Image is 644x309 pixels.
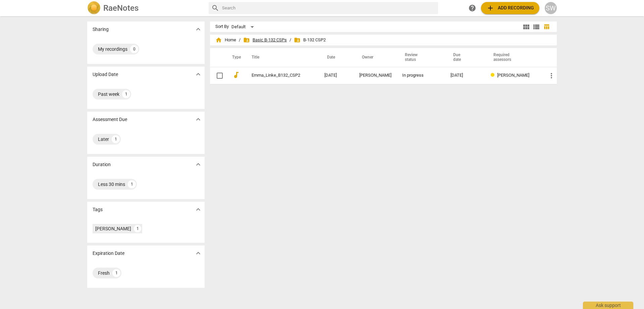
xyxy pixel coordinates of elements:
a: Emma_Linke_B132_CSP2 [252,73,300,78]
span: expand_more [194,249,202,257]
div: Sort By [215,24,229,29]
div: [PERSON_NAME] [359,73,391,78]
div: Later [98,136,109,143]
span: Add recording [486,4,534,12]
h2: RaeNotes [103,3,139,13]
span: B-132 CSP2 [294,37,326,43]
div: Less 30 mins [98,181,125,188]
th: Title [244,48,319,67]
span: Home [215,37,236,43]
div: Fresh [98,270,110,276]
th: Date [319,48,354,67]
span: more_vert [547,72,555,80]
span: expand_more [194,70,202,78]
div: My recordings [98,46,127,52]
span: table_chart [543,24,550,30]
span: Review status: in progress [491,73,497,78]
span: add [486,4,494,12]
div: 0 [130,45,138,53]
span: expand_more [194,160,202,168]
button: SW [545,2,557,14]
button: Tile view [521,22,531,32]
span: / [289,38,291,43]
p: Upload Date [93,71,118,78]
p: Assessment Due [93,116,127,123]
p: Expiration Date [93,250,124,257]
button: Show more [193,24,203,34]
th: Review status [397,48,445,67]
span: expand_more [194,205,202,214]
p: Duration [93,161,111,168]
input: Search [222,3,435,13]
span: expand_more [194,25,202,33]
th: Required assessors [485,48,542,67]
button: Show more [193,159,203,169]
span: search [211,4,219,12]
a: Help [466,2,478,14]
button: Show more [193,248,203,258]
span: audiotrack [232,71,240,79]
div: [DATE] [450,73,480,78]
p: Sharing [93,26,109,33]
div: 1 [112,269,120,277]
div: Ask support [583,302,633,309]
span: Basic B-132 CSPs [243,37,287,43]
span: / [239,38,240,43]
span: expand_more [194,115,202,123]
span: home [215,37,222,43]
div: Past week [98,91,119,98]
th: Owner [354,48,397,67]
th: Due date [445,48,485,67]
button: Show more [193,204,203,215]
td: [DATE] [319,67,354,84]
span: folder_shared [294,37,301,43]
button: Table view [541,22,551,32]
div: 1 [112,135,120,143]
div: Default [231,22,256,32]
span: view_list [532,23,540,31]
button: Show more [193,69,203,79]
div: 1 [128,180,136,188]
a: LogoRaeNotes [87,1,203,15]
div: [PERSON_NAME] [95,225,131,232]
button: List view [531,22,541,32]
img: Logo [87,1,101,15]
p: Tags [93,206,103,213]
div: 1 [134,225,141,232]
div: In progress [402,73,440,78]
span: view_module [522,23,530,31]
div: 1 [122,90,130,98]
span: folder_shared [243,37,250,43]
button: Upload [481,2,539,14]
span: help [468,4,476,12]
th: Type [227,48,244,67]
span: [PERSON_NAME] [497,73,529,78]
button: Show more [193,114,203,124]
